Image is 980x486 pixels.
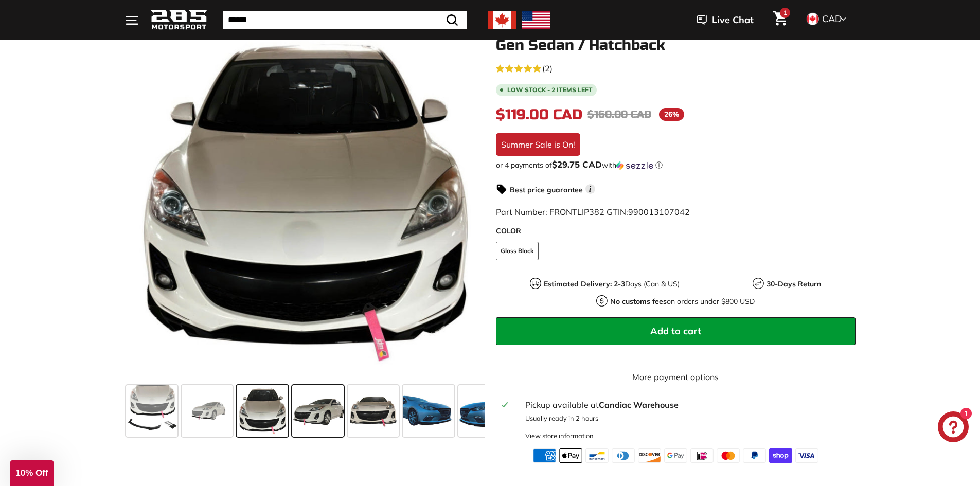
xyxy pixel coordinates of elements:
img: visa [795,448,818,463]
span: Part Number: FRONTLIP382 GTIN: [496,207,690,217]
input: Search [223,11,467,29]
div: View store information [525,431,594,441]
strong: Estimated Delivery: 2-3 [544,279,625,289]
p: Days (Can & US) [544,279,680,290]
a: Cart [767,3,793,38]
div: Pickup available at [525,399,849,411]
span: $119.00 CAD [496,106,582,123]
div: Summer Sale is On! [496,133,580,156]
img: bancontact [585,448,609,463]
strong: No customs fees [610,297,667,306]
span: 10% Off [15,468,48,478]
span: $160.00 CAD [587,108,651,121]
span: Live Chat [712,13,754,27]
span: i [585,184,595,194]
label: COLOR [496,226,856,237]
button: Add to cart [496,317,856,345]
div: or 4 payments of with [496,160,856,170]
img: discover [638,448,661,463]
span: Add to cart [650,325,701,337]
strong: Best price guarantee [510,185,583,194]
p: Usually ready in 2 hours [525,413,849,423]
span: CAD [822,13,842,25]
img: Sezzle [616,161,653,170]
a: More payment options [496,371,856,383]
img: diners_club [612,448,635,463]
img: apple_pay [559,448,582,463]
span: $29.75 CAD [552,159,602,170]
strong: Candiac Warehouse [599,400,679,410]
img: Logo_285_Motorsport_areodynamics_components [151,8,207,32]
img: shopify_pay [769,448,792,463]
span: Low stock - 2 items left [507,87,593,93]
a: 5.0 rating (2 votes) [496,61,856,75]
p: on orders under $800 USD [610,296,755,307]
img: american_express [533,448,556,463]
img: paypal [743,448,766,463]
button: Live Chat [683,7,767,33]
inbox-online-store-chat: Shopify online store chat [935,411,972,445]
span: 26% [659,108,684,121]
h1: Front Lip Splitter - [DATE]-[DATE] Mazda 3 2nd Gen Sedan / Hatchback [496,22,856,53]
span: (2) [542,62,553,75]
span: 1 [783,9,787,16]
img: google_pay [664,448,687,463]
img: ideal [690,448,714,463]
div: or 4 payments of$29.75 CADwithSezzle Click to learn more about Sezzle [496,160,856,170]
strong: 30-Days Return [767,279,821,289]
span: 990013107042 [628,207,690,217]
img: master [717,448,740,463]
div: 10% Off [10,460,54,486]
